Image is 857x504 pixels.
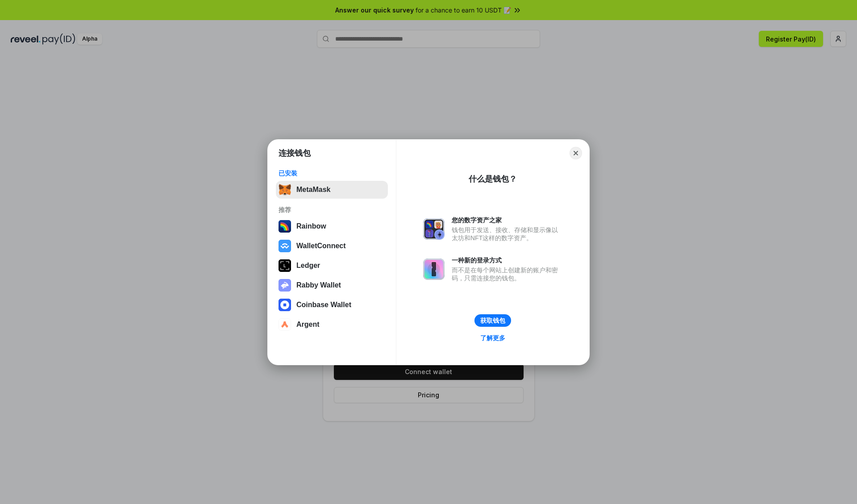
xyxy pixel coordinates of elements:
[296,222,326,230] div: Rainbow
[296,186,330,194] div: MetaMask
[296,262,320,270] div: Ledger
[475,332,511,344] a: 了解更多
[279,148,311,158] h1: 连接钱包
[279,169,385,177] div: 已安装
[452,256,562,264] div: 一种新的登录方式
[276,237,388,255] button: WalletConnect
[276,181,388,199] button: MetaMask
[296,242,346,250] div: WalletConnect
[279,318,291,331] img: svg+xml,%3Csvg%20width%3D%2228%22%20height%3D%2228%22%20viewBox%3D%220%200%2028%2028%22%20fill%3D...
[279,206,385,214] div: 推荐
[279,299,291,311] img: svg+xml,%3Csvg%20width%3D%2228%22%20height%3D%2228%22%20viewBox%3D%220%200%2028%2028%22%20fill%3D...
[480,317,505,325] div: 获取钱包
[296,321,320,329] div: Argent
[469,174,517,184] div: 什么是钱包？
[279,183,291,196] img: svg+xml,%3Csvg%20fill%3D%22none%22%20height%3D%2233%22%20viewBox%3D%220%200%2035%2033%22%20width%...
[296,301,351,309] div: Coinbase Wallet
[276,276,388,294] button: Rabby Wallet
[452,266,562,282] div: 而不是在每个网站上创建新的账户和密码，只需连接您的钱包。
[423,218,445,240] img: svg+xml,%3Csvg%20xmlns%3D%22http%3A%2F%2Fwww.w3.org%2F2000%2Fsvg%22%20fill%3D%22none%22%20viewBox...
[279,220,291,233] img: svg+xml,%3Csvg%20width%3D%22120%22%20height%3D%22120%22%20viewBox%3D%220%200%20120%20120%22%20fil...
[276,316,388,333] button: Argent
[296,281,341,289] div: Rabby Wallet
[480,334,505,342] div: 了解更多
[279,259,291,272] img: svg+xml,%3Csvg%20xmlns%3D%22http%3A%2F%2Fwww.w3.org%2F2000%2Fsvg%22%20width%3D%2228%22%20height%3...
[276,217,388,235] button: Rainbow
[276,296,388,314] button: Coinbase Wallet
[423,258,445,280] img: svg+xml,%3Csvg%20xmlns%3D%22http%3A%2F%2Fwww.w3.org%2F2000%2Fsvg%22%20fill%3D%22none%22%20viewBox...
[452,216,562,224] div: 您的数字资产之家
[276,257,388,275] button: Ledger
[474,314,511,327] button: 获取钱包
[570,147,582,159] button: Close
[279,279,291,292] img: svg+xml,%3Csvg%20xmlns%3D%22http%3A%2F%2Fwww.w3.org%2F2000%2Fsvg%22%20fill%3D%22none%22%20viewBox...
[279,240,291,252] img: svg+xml,%3Csvg%20width%3D%2228%22%20height%3D%2228%22%20viewBox%3D%220%200%2028%2028%22%20fill%3D...
[452,226,562,242] div: 钱包用于发送、接收、存储和显示像以太坊和NFT这样的数字资产。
